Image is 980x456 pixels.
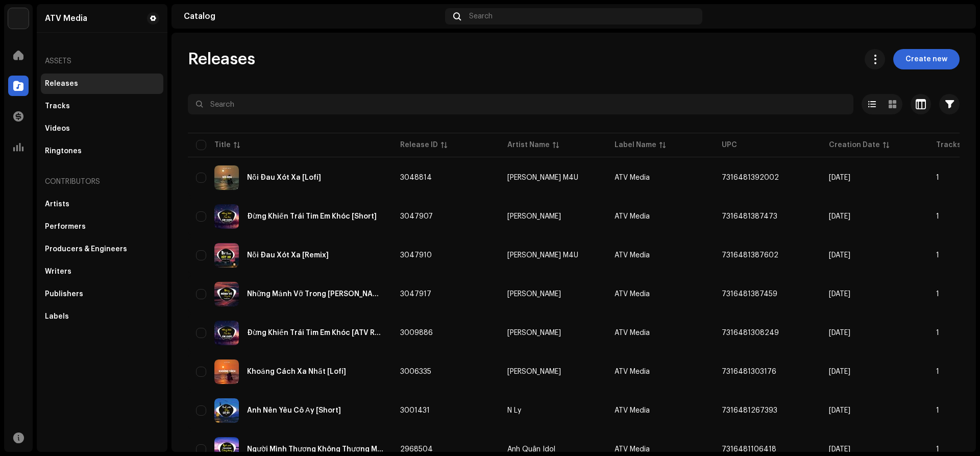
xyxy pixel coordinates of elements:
div: [PERSON_NAME] [507,213,561,220]
span: Lynn Bảo Ngọc [507,291,598,298]
img: 26d8acf3-cbb1-46d0-a45c-ce081acb05b3 [214,359,239,384]
span: 7316481303176 [722,368,776,375]
div: [PERSON_NAME] [507,329,561,337]
span: ATV Media [615,291,650,298]
span: 7316481106418 [722,446,776,453]
span: Create new [905,49,947,69]
div: [PERSON_NAME] M4U [507,174,578,181]
span: 3047917 [400,291,431,298]
span: Releases [188,49,255,69]
div: Performers [45,223,86,231]
span: Sep 18, 2025 [829,329,850,337]
img: 652d5e0f-cd5c-4e67-9b4a-234f3a873c37 [214,243,239,268]
span: Sep 9, 2025 [829,407,850,414]
span: ATV Media [615,213,650,220]
re-m-nav-item: Tracks [41,96,163,116]
img: 3783c639-a541-47d3-8526-13d382b05abf [214,321,239,345]
re-m-nav-item: Labels [41,306,163,327]
span: 3047910 [400,252,432,259]
span: Search [469,12,493,20]
img: 8e4f7f00-d36c-4bb4-845a-c45eb9e00edb [214,398,239,423]
div: Label Name [615,140,656,150]
div: Người Mình Thương Không Thương Mình [Short] [247,446,384,453]
span: 7316481387602 [722,252,778,259]
span: Minh Vương M4U [507,174,598,181]
span: 7316481267393 [722,407,777,414]
re-m-nav-item: Publishers [41,284,163,304]
span: Chu Thúy Quỳnh [507,329,598,337]
div: Artists [45,200,69,208]
re-m-nav-item: Artists [41,194,163,214]
span: Oct 10, 2025 [829,174,850,181]
div: Tracks [45,102,70,110]
div: Ringtones [45,147,82,155]
span: Oct 9, 2025 [829,291,850,298]
re-m-nav-item: Ringtones [41,141,163,161]
span: 7316481392002 [722,174,779,181]
div: ATV Media [45,14,87,22]
div: N Ly [507,407,521,414]
div: Đừng Khiến Trái Tim Em Khóc [ATV Remix] [247,329,384,337]
div: Creation Date [829,140,880,150]
img: de0d2825-999c-4937-b35a-9adca56ee094 [8,8,29,29]
span: 7316481308249 [722,329,779,337]
div: Catalog [184,12,441,20]
span: ATV Media [615,446,650,453]
img: 3cf86d07-7c6a-4612-ba09-5ed43f03e6c0 [214,165,239,190]
re-a-nav-header: Assets [41,49,163,74]
span: 3047907 [400,213,433,220]
div: Nỗi Đau Xót Xa [Lofi] [247,174,321,181]
div: Labels [45,313,69,321]
div: Anh Nên Yêu Cô Ấy [Short] [247,407,341,414]
re-m-nav-item: Releases [41,74,163,94]
span: N Ly [507,407,598,414]
span: ATV Media [615,252,650,259]
span: 7316481387473 [722,213,777,220]
div: [PERSON_NAME] [507,291,561,298]
div: Nỗi Đau Xót Xa [Remix] [247,252,329,259]
re-a-nav-header: Contributors [41,170,163,194]
span: 2968504 [400,446,433,453]
span: Chu Thúy Quỳnh [507,213,598,220]
span: Chu Thúy Quỳnh [507,368,598,375]
span: ATV Media [615,368,650,375]
button: Create new [893,49,960,69]
div: Những Mảnh Vỡ Trong Tim [Remix] [247,291,384,298]
span: 3048814 [400,174,432,181]
img: 6c103bc4-e3cc-42a0-8caf-c30c17f6d751 [214,204,239,229]
input: Search [188,94,853,114]
re-m-nav-item: Producers & Engineers [41,239,163,259]
div: Đừng Khiến Trái Tim Em Khóc [Short] [247,213,377,220]
span: 3006335 [400,368,431,375]
div: Publishers [45,290,83,298]
span: 7316481387459 [722,291,777,298]
span: ATV Media [615,407,650,414]
span: Anh Quân Idol [507,446,598,453]
span: 3009886 [400,329,433,337]
div: Producers & Engineers [45,245,127,253]
span: Sep 15, 2025 [829,368,850,375]
span: Oct 9, 2025 [829,252,850,259]
div: Releases [45,80,78,88]
span: Minh Vương M4U [507,252,598,259]
re-m-nav-item: Videos [41,118,163,139]
div: Videos [45,125,70,133]
div: [PERSON_NAME] M4U [507,252,578,259]
div: [PERSON_NAME] [507,368,561,375]
span: 3001431 [400,407,430,414]
div: Title [214,140,231,150]
span: Aug 5, 2025 [829,446,850,453]
img: 618815f5-2fb2-463f-a9cd-a3bbed355700 [947,8,964,25]
img: 82fc8b47-691f-4c5c-a472-cdb623fe0a3c [214,282,239,306]
re-m-nav-item: Writers [41,261,163,282]
span: ATV Media [615,174,650,181]
re-m-nav-item: Performers [41,217,163,237]
div: Artist Name [507,140,550,150]
span: ATV Media [615,329,650,337]
div: Writers [45,268,71,276]
div: Khoảng Cách Xa Nhất [Lofi] [247,368,346,375]
span: Oct 9, 2025 [829,213,850,220]
div: Release ID [400,140,438,150]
